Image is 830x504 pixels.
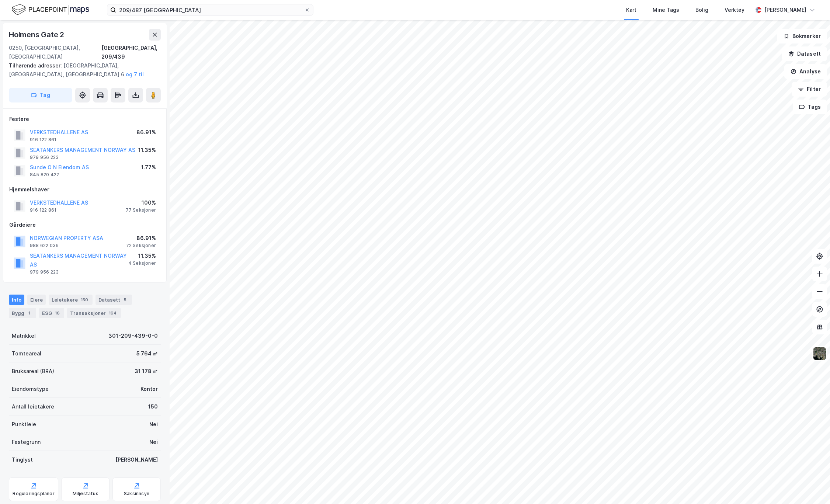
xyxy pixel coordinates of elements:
div: Bruksareal (BRA) [12,367,54,376]
div: 5 764 ㎡ [136,349,158,358]
div: Festere [9,115,160,124]
div: [PERSON_NAME] [115,455,158,464]
div: Eiendomstype [12,385,49,393]
div: 77 Seksjoner [126,207,156,213]
div: 845 820 422 [30,172,59,178]
div: Datasett [95,295,132,305]
div: Tinglyst [12,455,33,464]
iframe: Chat Widget [793,469,830,504]
div: Tomteareal [12,349,41,358]
div: Saksinnsyn [124,491,149,497]
div: Kart [626,6,636,14]
div: 31 178 ㎡ [135,367,158,376]
div: 16 [53,309,61,317]
div: Nei [149,420,158,429]
div: Kontor [140,385,158,393]
input: Søk på adresse, matrikkel, gårdeiere, leietakere eller personer [116,4,304,15]
div: 5 [122,296,129,303]
div: Mine Tags [653,6,679,14]
div: Holmens Gate 2 [9,29,66,41]
button: Bokmerker [777,29,827,44]
button: Filter [792,82,827,97]
div: Miljøstatus [73,491,98,497]
div: 979 956 223 [30,154,59,160]
div: 150 [79,296,90,303]
button: Tags [793,100,827,114]
button: Analyse [784,64,827,79]
div: 194 [107,309,118,317]
div: Hjemmelshaver [9,185,160,194]
div: Reguleringsplaner [13,491,55,497]
div: 86.91% [126,234,156,243]
div: [GEOGRAPHIC_DATA], [GEOGRAPHIC_DATA], [GEOGRAPHIC_DATA] 6 [9,61,155,79]
div: Leietakere [49,295,93,305]
button: Datasett [782,46,827,61]
div: Gårdeiere [9,220,160,229]
div: 11.35% [128,251,156,260]
div: 916 122 861 [30,207,56,213]
div: Bygg [9,308,36,318]
div: Transaksjoner [67,308,121,318]
div: Info [9,295,24,305]
div: 72 Seksjoner [126,243,156,248]
div: 1.77% [141,163,156,172]
div: 301-209-439-0-0 [108,331,158,340]
div: Bolig [695,6,708,14]
div: 11.35% [138,146,156,154]
div: Punktleie [12,420,36,429]
img: logo.f888ab2527a4732fd821a326f86c7f29.svg [12,3,89,16]
div: 150 [148,402,158,411]
div: Verktøy [725,6,744,14]
div: 979 956 223 [30,269,59,275]
div: Festegrunn [12,438,41,446]
button: Tag [9,88,72,102]
div: 0250, [GEOGRAPHIC_DATA], [GEOGRAPHIC_DATA] [9,44,101,61]
div: Antall leietakere [12,402,54,411]
div: Nei [149,438,158,446]
img: 9k= [813,347,827,361]
span: Tilhørende adresser: [9,62,63,69]
div: 1 [26,309,33,317]
div: [GEOGRAPHIC_DATA], 209/439 [101,44,161,61]
div: Eiere [27,295,46,305]
div: 100% [126,198,156,207]
div: 4 Seksjoner [128,260,156,266]
div: ESG [39,308,64,318]
div: Matrikkel [12,331,36,340]
div: 916 122 861 [30,137,56,143]
div: [PERSON_NAME] [764,6,806,14]
div: 86.91% [136,128,156,137]
div: Kontrollprogram for chat [793,469,830,504]
div: 988 622 036 [30,243,59,248]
